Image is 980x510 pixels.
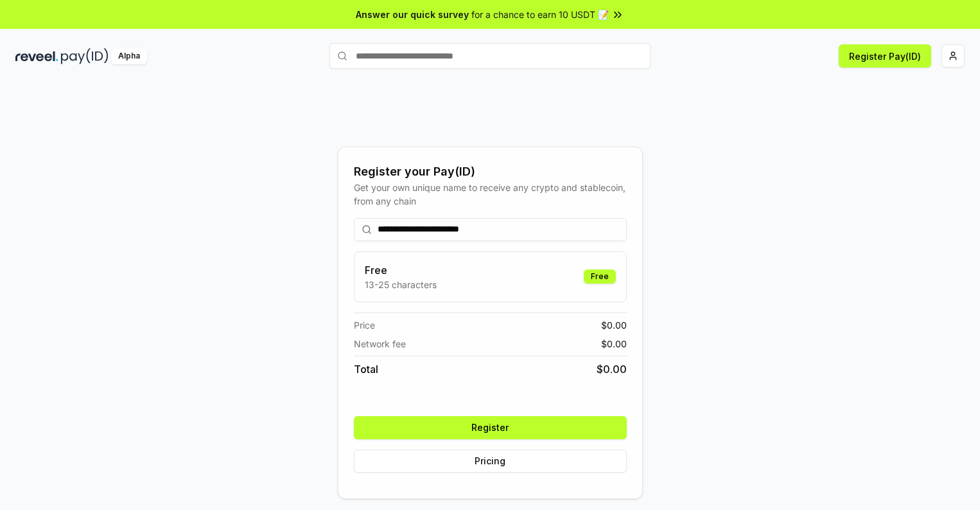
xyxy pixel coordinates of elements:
[354,361,378,377] span: Total
[365,262,437,278] h3: Free
[354,318,375,332] span: Price
[584,269,616,284] div: Free
[61,48,109,64] img: pay_id
[356,8,469,21] span: Answer our quick survey
[597,361,627,377] span: $ 0.00
[15,48,58,64] img: reveel_dark
[471,8,609,21] span: for a chance to earn 10 USDT 📝
[354,450,627,473] button: Pricing
[354,163,627,181] div: Register your Pay(ID)
[111,48,147,64] div: Alpha
[365,278,437,291] p: 13-25 characters
[839,44,931,68] button: Register Pay(ID)
[354,337,406,351] span: Network fee
[354,181,627,208] div: Get your own unique name to receive any crypto and stablecoin, from any chain
[601,337,627,351] span: $ 0.00
[601,318,627,332] span: $ 0.00
[354,416,627,439] button: Register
